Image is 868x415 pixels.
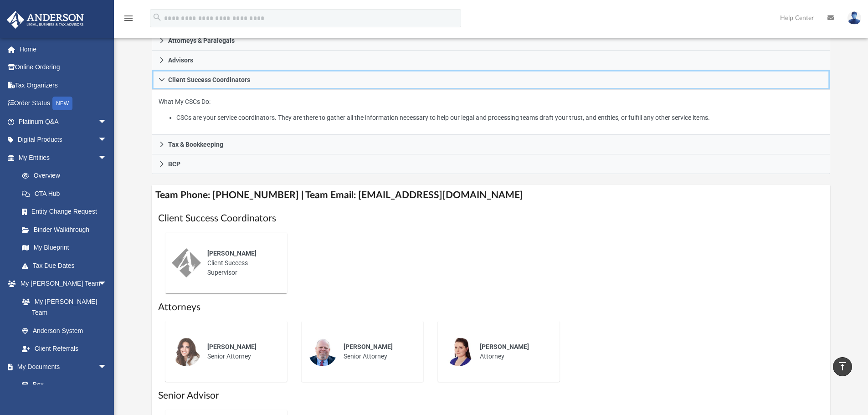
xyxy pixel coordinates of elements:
[152,90,831,135] div: Client Success Coordinators
[168,77,250,83] span: Client Success Coordinators
[13,256,121,275] a: Tax Due Dates
[168,141,223,148] span: Tax & Bookkeeping
[6,40,121,58] a: Home
[168,161,180,167] span: BCP
[444,337,473,366] img: thumbnail
[201,336,281,368] div: Senior Attorney
[152,12,162,22] i: search
[152,135,831,154] a: Tax & Bookkeeping
[480,343,529,350] span: [PERSON_NAME]
[6,94,121,113] a: Order StatusNEW
[207,250,257,257] span: [PERSON_NAME]
[847,11,861,25] img: User Pic
[176,112,823,123] li: CSCs are your service coordinators. They are there to gather all the information necessary to hel...
[837,361,848,372] i: vertical_align_top
[13,220,121,239] a: Binder Walkthrough
[172,248,201,277] img: thumbnail
[13,322,116,340] a: Anderson System
[52,97,72,110] div: NEW
[98,113,116,131] span: arrow_drop_down
[13,340,116,358] a: Client Referrals
[308,337,337,366] img: thumbnail
[6,275,116,293] a: My [PERSON_NAME] Teamarrow_drop_down
[159,96,824,123] p: What My CSCs Do:
[158,389,824,402] h1: Senior Advisor
[13,292,112,322] a: My [PERSON_NAME] Team
[6,58,121,77] a: Online Ordering
[98,131,116,149] span: arrow_drop_down
[13,167,121,185] a: Overview
[98,358,116,376] span: arrow_drop_down
[158,301,824,314] h1: Attorneys
[168,37,235,44] span: Attorneys & Paralegals
[152,51,831,70] a: Advisors
[833,357,852,376] a: vertical_align_top
[473,336,553,368] div: Attorney
[337,336,417,368] div: Senior Attorney
[123,17,134,24] a: menu
[172,337,201,366] img: thumbnail
[344,343,393,350] span: [PERSON_NAME]
[98,275,116,293] span: arrow_drop_down
[152,31,831,51] a: Attorneys & Paralegals
[158,212,824,225] h1: Client Success Coordinators
[6,149,121,167] a: My Entitiesarrow_drop_down
[4,11,87,29] img: Anderson Advisors Platinum Portal
[6,76,121,94] a: Tax Organizers
[152,70,831,90] a: Client Success Coordinators
[6,358,116,376] a: My Documentsarrow_drop_down
[152,185,831,205] h4: Team Phone: [PHONE_NUMBER] | Team Email: [EMAIL_ADDRESS][DOMAIN_NAME]
[13,184,121,203] a: CTA Hub
[123,13,134,24] i: menu
[207,343,257,350] span: [PERSON_NAME]
[13,203,121,221] a: Entity Change Request
[13,376,112,394] a: Box
[13,239,116,257] a: My Blueprint
[152,154,831,174] a: BCP
[6,113,121,131] a: Platinum Q&Aarrow_drop_down
[6,131,121,149] a: Digital Productsarrow_drop_down
[201,242,281,284] div: Client Success Supervisor
[168,57,193,63] span: Advisors
[98,149,116,167] span: arrow_drop_down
